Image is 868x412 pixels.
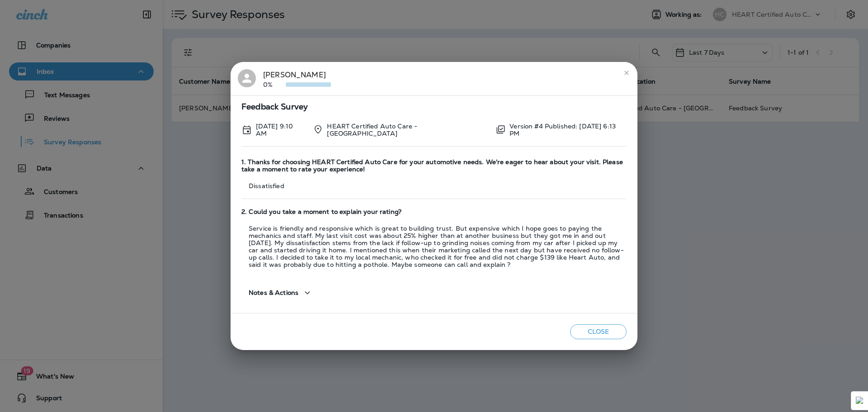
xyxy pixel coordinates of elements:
button: Close [570,324,627,339]
span: Feedback Survey [241,103,627,111]
button: close [619,66,634,80]
p: Dissatisfied [241,182,627,189]
p: 0% [263,81,286,88]
p: Version #4 Published: [DATE] 6:13 PM [509,123,627,137]
div: [PERSON_NAME] [263,69,331,88]
span: 1. Thanks for choosing HEART Certified Auto Care for your automotive needs. We're eager to hear a... [241,158,627,174]
p: HEART Certified Auto Care - [GEOGRAPHIC_DATA] [327,123,488,137]
span: 2. Could you take a moment to explain your rating? [241,208,627,216]
span: Notes & Actions [249,289,298,297]
p: Service is friendly and responsive which is great to building trust. But expensive which I hope g... [241,225,627,268]
img: Detect Auto [856,397,864,405]
button: Notes & Actions [241,280,320,306]
p: Aug 11, 2025 9:10 AM [256,123,306,137]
